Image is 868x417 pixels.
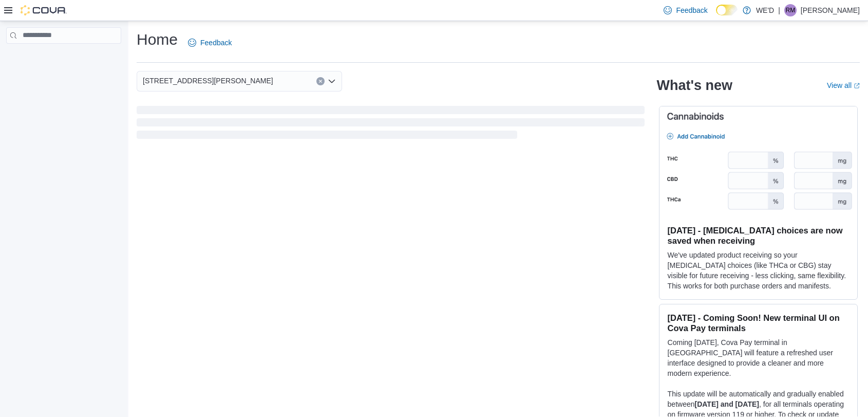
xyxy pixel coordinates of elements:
span: [STREET_ADDRESS][PERSON_NAME] [143,75,273,87]
h1: Home [137,29,178,50]
a: Feedback [184,32,236,53]
span: RM [786,4,796,16]
h3: [DATE] - [MEDICAL_DATA] choices are now saved when receiving [668,225,849,246]
strong: [DATE] and [DATE] [695,400,759,408]
span: Loading [137,108,645,141]
p: We've updated product receiving so your [MEDICAL_DATA] choices (like THCa or CBG) stay visible fo... [668,250,849,291]
h3: [DATE] - Coming Soon! New terminal UI on Cova Pay terminals [668,313,849,333]
span: Feedback [200,38,232,48]
nav: Complex example [6,46,121,70]
button: Open list of options [328,77,336,85]
div: Rob Medeiros [784,4,797,16]
p: | [778,4,780,16]
span: Feedback [676,5,707,15]
svg: External link [854,83,860,89]
p: [PERSON_NAME] [801,4,860,16]
p: WE'D [756,4,774,16]
p: Coming [DATE], Cova Pay terminal in [GEOGRAPHIC_DATA] will feature a refreshed user interface des... [668,337,849,378]
h2: What's new [657,77,732,94]
img: Cova [21,5,67,15]
button: Clear input [316,77,325,85]
a: View allExternal link [827,81,860,89]
input: Dark Mode [716,5,738,15]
